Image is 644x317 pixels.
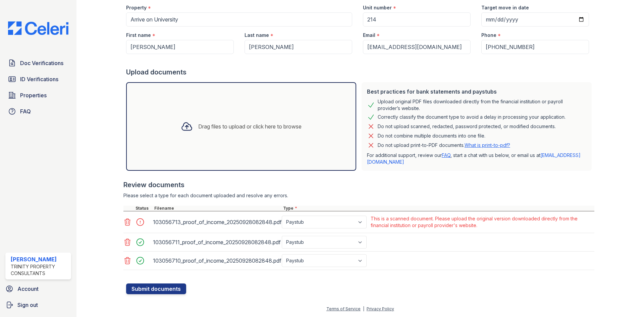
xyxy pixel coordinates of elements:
span: Sign out [17,301,38,309]
a: Terms of Service [326,306,361,311]
div: Status [134,206,153,211]
a: ID Verifications [5,72,71,86]
span: Account [17,285,39,293]
div: Upload original PDF files downloaded directly from the financial institution or payroll provider’... [378,98,586,112]
label: Phone [481,32,496,39]
div: [PERSON_NAME] [11,255,68,263]
a: Doc Verifications [5,56,71,70]
div: Correctly classify the document type to avoid a delay in processing your application. [378,113,566,121]
label: First name [126,32,151,39]
a: FAQ [5,105,71,118]
span: ID Verifications [20,75,58,83]
a: Account [3,282,74,296]
div: Please select a type for each document uploaded and resolve any errors. [123,192,594,199]
label: Email [363,32,375,39]
label: Unit number [363,4,392,11]
div: Best practices for bank statements and paystubs [367,88,586,96]
a: FAQ [442,152,450,158]
label: Property [126,4,147,11]
div: Upload documents [126,67,594,77]
span: FAQ [20,107,31,115]
p: For additional support, review our , start a chat with us below, or email us at [367,152,586,165]
a: Privacy Policy [367,306,394,311]
div: Filename [153,206,282,211]
div: Drag files to upload or click here to browse [198,122,302,130]
div: 103056710_proof_of_income_20250928082848.pdf [153,255,279,266]
button: Submit documents [126,283,186,294]
img: CE_Logo_Blue-a8612792a0a2168367f1c8372b55b34899dd931a85d93a1a3d3e32e68fde9ad4.png [3,21,74,35]
div: Type [282,206,594,211]
span: Doc Verifications [20,59,63,67]
span: Properties [20,91,47,99]
p: Do not upload print-to-PDF documents. [378,142,510,149]
div: | [363,306,364,311]
a: What is print-to-pdf? [465,142,510,148]
div: Review documents [123,180,594,190]
div: This is a scanned document. Please upload the original version downloaded directly from the finan... [371,215,593,229]
a: Properties [5,89,71,102]
a: Sign out [3,298,74,312]
div: 103056713_proof_of_income_20250928082848.pdf [153,217,279,227]
div: 103056711_proof_of_income_20250928082848.pdf [153,237,279,248]
label: Target move in date [481,4,529,11]
div: Do not upload scanned, redacted, password protected, or modified documents. [378,122,556,130]
div: Trinity Property Consultants [11,263,68,277]
label: Last name [245,32,269,39]
div: Do not combine multiple documents into one file. [378,132,485,140]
